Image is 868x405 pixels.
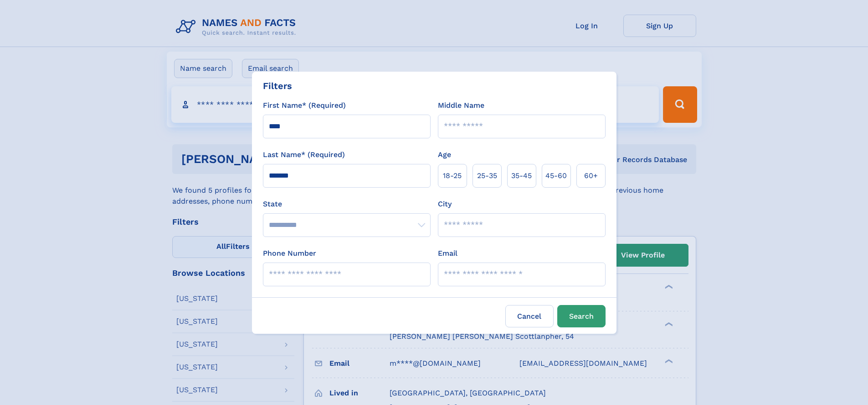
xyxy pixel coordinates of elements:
label: Age [438,149,451,160]
label: Cancel [505,305,554,327]
span: 45‑60 [545,170,567,181]
span: 18‑25 [443,170,462,181]
span: 25‑35 [477,170,497,181]
label: Email [438,248,457,259]
label: City [438,199,452,210]
label: Phone Number [263,248,316,259]
button: Search [557,305,606,327]
label: Middle Name [438,100,484,111]
label: State [263,199,431,210]
span: 60+ [584,170,598,181]
span: 35‑45 [511,170,532,181]
label: Last Name* (Required) [263,149,345,160]
div: Filters [263,79,292,93]
label: First Name* (Required) [263,100,346,111]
